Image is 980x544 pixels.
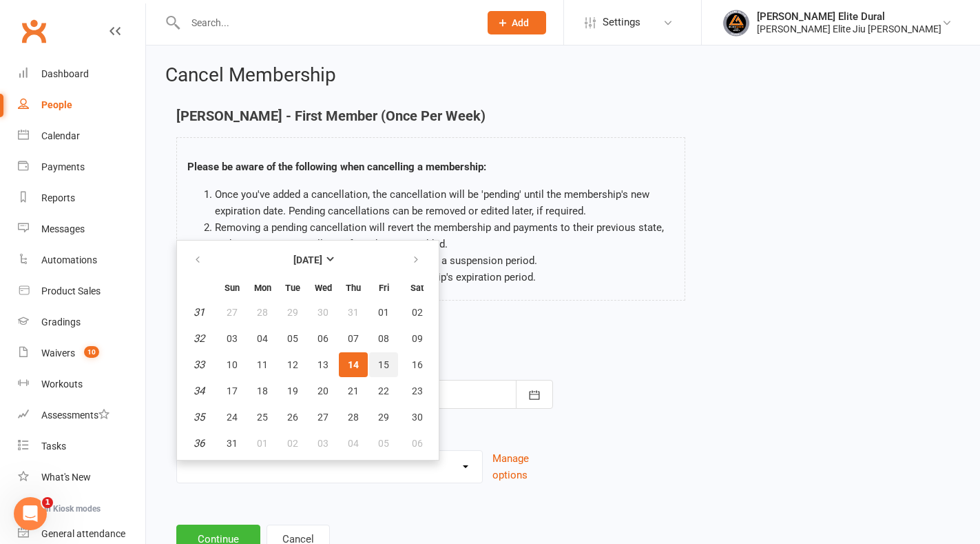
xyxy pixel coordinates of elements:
button: 16 [399,352,435,377]
button: 27 [309,405,337,430]
span: 13 [317,359,329,370]
span: 15 [378,359,389,370]
span: 27 [317,412,329,423]
button: 06 [309,326,337,351]
a: Calendar [18,121,145,152]
span: 29 [287,307,298,318]
span: Settings [603,7,640,38]
button: 02 [278,431,307,456]
span: 27 [227,307,238,318]
a: Workouts [18,369,145,400]
div: Automations [41,254,97,265]
span: 19 [287,385,298,396]
input: Search... [181,13,470,32]
button: 25 [248,405,277,430]
img: thumb_image1702864552.png [722,9,750,37]
small: Saturday [410,283,424,293]
span: 09 [412,333,423,344]
button: 01 [369,300,398,325]
span: 30 [412,412,423,423]
span: 31 [227,438,238,449]
div: Tasks [41,441,66,452]
span: 31 [348,307,359,318]
button: 09 [399,326,435,351]
small: Thursday [346,283,361,293]
div: Assessments [41,410,110,421]
span: 26 [287,412,298,423]
span: 20 [317,385,329,396]
div: Waivers [41,347,75,359]
span: 02 [412,307,423,318]
a: Clubworx [17,14,51,48]
a: Reports [18,183,145,214]
button: 29 [369,405,398,430]
span: 10 [84,346,99,358]
em: 34 [194,385,205,397]
small: Monday [254,283,271,293]
button: 30 [309,300,337,325]
button: 08 [369,326,398,351]
em: 36 [194,437,205,450]
span: 23 [412,385,423,396]
span: 24 [227,412,238,423]
div: People [41,99,72,110]
small: Friday [379,283,389,293]
button: 07 [339,326,368,351]
button: 04 [248,326,277,351]
a: Gradings [18,307,145,338]
span: 07 [348,333,359,344]
span: Add [512,17,529,28]
div: [PERSON_NAME] Elite Dural [757,10,941,23]
span: 21 [348,385,359,396]
span: 03 [317,438,329,449]
span: 05 [287,333,298,344]
a: Payments [18,152,145,183]
span: 22 [378,385,389,396]
small: Wednesday [315,283,332,293]
div: Dashboard [41,68,89,79]
button: 31 [339,300,368,325]
button: 04 [339,431,368,456]
em: 31 [194,306,205,319]
button: Add [488,11,546,34]
small: Sunday [225,283,240,293]
button: 13 [309,352,337,377]
iframe: Intercom live chat [14,497,47,530]
button: 06 [399,431,435,456]
button: 19 [278,379,307,403]
span: 01 [257,438,268,449]
div: General attendance [41,528,125,539]
button: 20 [309,379,337,403]
strong: [DATE] [293,254,322,265]
a: Dashboard [18,59,145,90]
span: 28 [348,412,359,423]
button: 03 [218,326,247,351]
button: 05 [369,431,398,456]
span: 30 [317,307,329,318]
em: 32 [194,332,205,345]
button: 11 [248,352,277,377]
button: 23 [399,379,435,403]
span: 12 [287,359,298,370]
a: Automations [18,245,145,276]
h2: Cancel Membership [165,65,961,86]
button: 14 [339,352,368,377]
em: 33 [194,359,205,371]
span: 14 [348,359,359,370]
span: 10 [227,359,238,370]
button: 27 [218,300,247,325]
span: 25 [257,412,268,423]
span: 04 [348,438,359,449]
span: 16 [412,359,423,370]
span: 18 [257,385,268,396]
span: 11 [257,359,268,370]
span: 04 [257,333,268,344]
li: This page cannot be used to extend a membership's expiration period. [215,269,674,285]
span: 01 [378,307,389,318]
li: Once you've added a cancellation, the cancellation will be 'pending' until the membership's new e... [215,186,674,219]
span: 06 [317,333,329,344]
button: 18 [248,379,277,403]
button: 28 [339,405,368,430]
div: Workouts [41,379,83,390]
span: 05 [378,438,389,449]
